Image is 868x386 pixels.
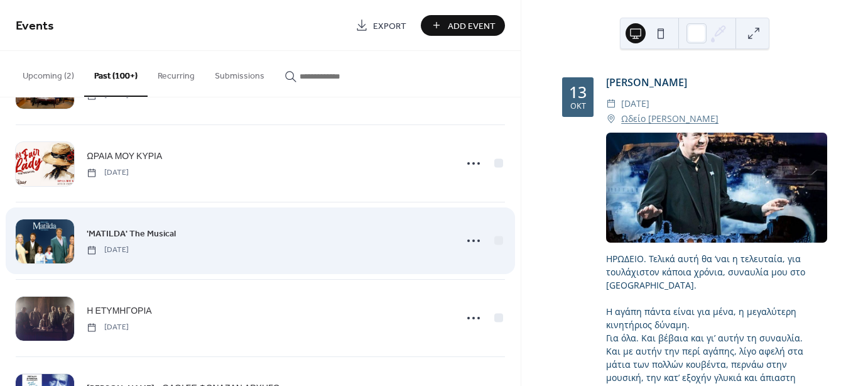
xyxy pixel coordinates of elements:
button: Upcoming (2) [13,51,84,96]
span: Add Event [448,19,496,33]
div: Οκτ [570,102,586,111]
span: [DATE] [87,245,129,256]
div: ​ [606,96,616,111]
a: Ωδείο [PERSON_NAME] [621,111,719,126]
div: 13 [569,84,587,100]
span: Export [373,19,406,33]
span: [DATE] [87,322,129,333]
span: 'MATILDA' The Musical [87,228,176,241]
a: Export [346,15,416,36]
button: Submissions [205,51,274,96]
span: Η ΕΤΥΜΗΓΟΡΙΑ [87,305,151,318]
div: [PERSON_NAME] [606,75,827,90]
div: ​ [606,111,616,126]
span: Events [16,14,54,38]
span: [DATE] [621,96,649,111]
a: ΩΡΑΙΑ ΜΟΥ ΚΥΡΙΑ [87,149,162,163]
button: Recurring [148,51,205,96]
button: Past (100+) [84,51,148,97]
span: [DATE] [87,167,129,179]
a: Η ΕΤΥΜΗΓΟΡΙΑ [87,304,151,318]
button: Add Event [421,15,505,36]
a: 'MATILDA' The Musical [87,226,176,241]
span: ΩΡΑΙΑ ΜΟΥ ΚΥΡΙΑ [87,150,162,163]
